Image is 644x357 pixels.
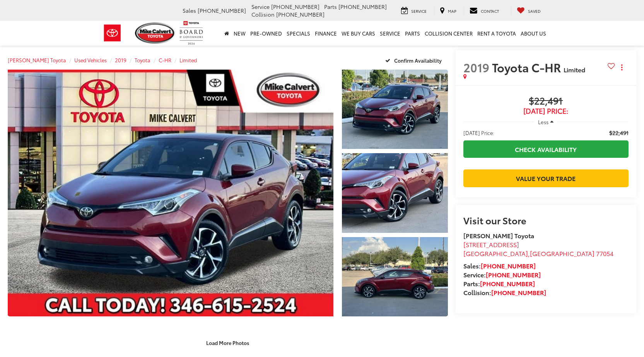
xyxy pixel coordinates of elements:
span: [PHONE_NUMBER] [276,10,325,18]
a: Pre-Owned [248,21,284,46]
a: Toyota [135,56,150,63]
span: Confirm Availability [394,57,442,64]
a: Collision Center [422,21,475,46]
strong: Parts: [463,279,535,288]
span: [PHONE_NUMBER] [338,3,387,10]
span: Sales [183,7,196,14]
span: Collision [251,10,275,18]
button: Load More Photos [201,336,255,350]
span: Toyota C-HR [492,59,564,75]
a: [PERSON_NAME] Toyota [8,56,66,63]
img: 2019 Toyota C-HR Limited [341,236,449,317]
a: Check Availability [463,140,629,158]
a: Home [222,21,231,46]
a: Parts [403,21,422,46]
a: Expand Photo 0 [8,70,333,316]
span: [PHONE_NUMBER] [198,7,246,14]
a: [PHONE_NUMBER] [481,261,536,270]
button: Actions [615,60,629,74]
a: Specials [284,21,313,46]
strong: Collision: [463,288,546,297]
a: Expand Photo 2 [342,153,448,232]
a: Finance [313,21,339,46]
img: Mike Calvert Toyota [135,22,176,44]
span: [PHONE_NUMBER] [271,3,319,10]
span: [DATE] Price: [463,107,629,115]
span: 2019 [463,59,489,75]
span: Limited [564,65,585,74]
span: , [463,249,613,258]
h2: Visit our Store [463,215,629,225]
img: 2019 Toyota C-HR Limited [341,152,449,233]
img: 2019 Toyota C-HR Limited [341,69,449,150]
a: [PHONE_NUMBER] [491,288,546,297]
a: Used Vehicles [74,56,107,63]
span: [STREET_ADDRESS] [463,240,519,249]
img: Toyota [98,20,127,46]
button: Confirm Availability [381,53,448,67]
span: dropdown dots [621,64,622,70]
a: Service [378,21,403,46]
span: Map [448,8,456,14]
a: About Us [518,21,548,46]
a: Limited [179,56,197,63]
span: [GEOGRAPHIC_DATA] [530,249,594,258]
span: Less [538,118,548,125]
a: [PHONE_NUMBER] [480,279,535,288]
a: Rent a Toyota [475,21,518,46]
strong: [PERSON_NAME] Toyota [463,231,534,240]
a: [STREET_ADDRESS] [GEOGRAPHIC_DATA],[GEOGRAPHIC_DATA] 77054 [463,240,613,258]
a: My Saved Vehicles [511,7,547,15]
button: Less [534,115,557,129]
span: $22,491 [609,129,629,137]
a: New [231,21,248,46]
a: Contact [464,7,505,15]
a: Expand Photo 3 [342,237,448,316]
span: Contact [481,8,499,14]
img: 2019 Toyota C-HR Limited [5,68,337,318]
a: 2019 [115,56,126,63]
span: Service [411,8,427,14]
a: Service [395,7,432,15]
a: Expand Photo 1 [342,70,448,149]
span: 77054 [596,249,613,258]
span: Parts [324,3,337,10]
span: $22,491 [463,96,629,107]
a: C-HR [159,56,171,63]
span: [DATE] Price: [463,129,494,137]
span: [GEOGRAPHIC_DATA] [463,249,528,258]
a: Map [434,7,462,15]
strong: Service: [463,270,541,279]
span: Service [251,3,270,10]
a: WE BUY CARS [339,21,378,46]
span: Saved [528,8,541,14]
a: [PHONE_NUMBER] [486,270,541,279]
a: Value Your Trade [463,169,629,187]
strong: Sales: [463,261,536,270]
